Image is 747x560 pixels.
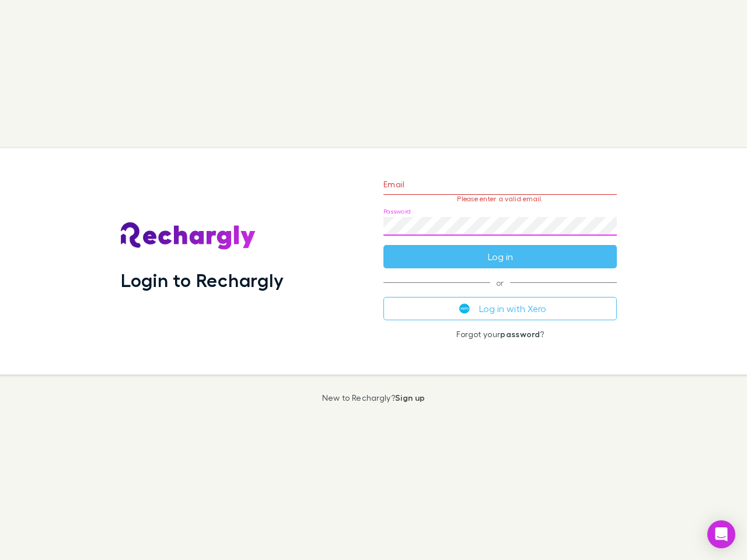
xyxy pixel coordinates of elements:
[383,245,617,268] button: Log in
[459,303,470,314] img: Xero's logo
[383,297,617,320] button: Log in with Xero
[707,520,735,548] div: Open Intercom Messenger
[383,330,617,339] p: Forgot your ?
[322,393,425,402] p: New to Rechargly?
[383,207,411,216] label: Password
[383,195,617,203] p: Please enter a valid email.
[500,329,540,339] a: password
[395,393,425,402] a: Sign up
[121,222,256,250] img: Rechargly's Logo
[121,269,284,291] h1: Login to Rechargly
[383,282,617,283] span: or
